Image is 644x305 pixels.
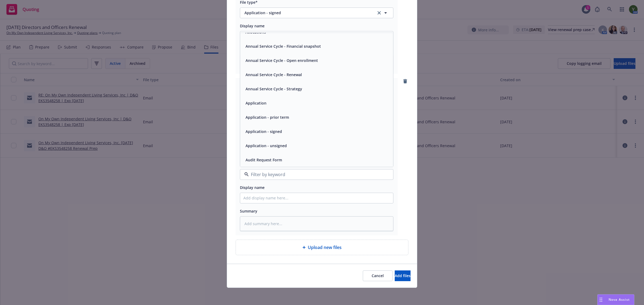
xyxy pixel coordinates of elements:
[609,297,630,302] span: Nova Assist
[240,23,265,28] span: Display name
[246,128,282,134] button: Application - signed
[236,240,408,255] div: Upload new files
[363,270,393,281] button: Cancel
[246,43,321,49] button: Annual Service Cycle - Financial snapshot
[402,78,408,84] a: remove
[246,157,282,162] button: Audit Request Form
[395,273,411,278] span: Add files
[376,10,382,16] a: clear selection
[240,31,393,42] input: Add display name here...
[597,294,634,305] button: Nova Assist
[240,185,265,190] span: Display name
[246,72,302,77] button: Annual Service Cycle - Renewal
[240,8,393,18] button: Application - signedclear selection
[246,100,266,106] button: Application
[240,193,393,203] input: Add display name here...
[246,86,302,91] button: Annual Service Cycle - Strategy
[240,209,257,214] span: Summary
[246,143,287,148] button: Application - unsigned
[395,270,411,281] button: Add files
[308,244,342,251] span: Upload new files
[246,57,318,63] button: Annual Service Cycle - Open enrollment
[244,10,369,16] span: Application - signed
[246,114,289,120] button: Application - prior term
[372,273,384,278] span: Cancel
[249,171,382,178] input: Filter by keyword
[598,295,604,305] div: Drag to move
